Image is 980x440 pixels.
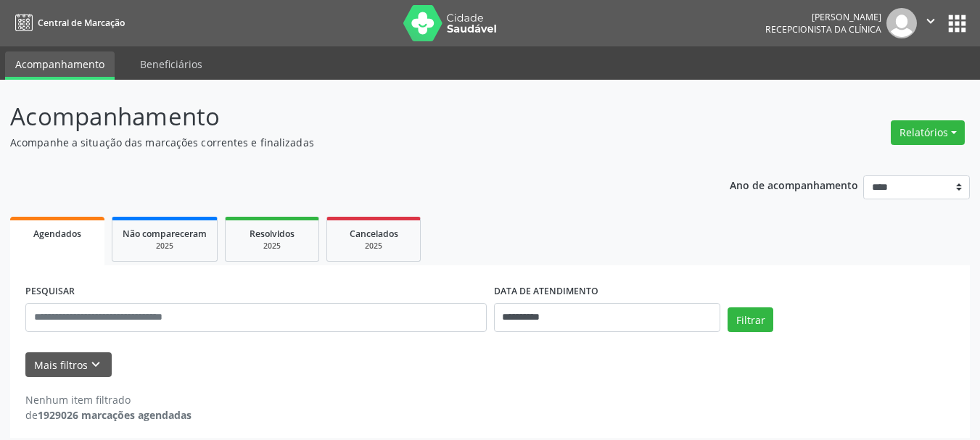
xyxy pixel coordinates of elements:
span: Central de Marcação [38,17,125,29]
span: Não compareceram [123,228,207,240]
a: Beneficiários [130,51,213,77]
button: apps [944,11,970,36]
button: Mais filtroskeyboard_arrow_down [25,352,112,378]
i:  [923,13,939,29]
label: PESQUISAR [25,281,75,303]
p: Ano de acompanhamento [730,175,858,194]
img: img [886,8,917,38]
span: Resolvidos [250,228,295,240]
div: [PERSON_NAME] [765,11,881,23]
a: Acompanhamento [5,51,115,80]
label: DATA DE ATENDIMENTO [494,281,598,303]
button: Relatórios [891,120,965,145]
div: de [25,407,192,423]
div: 2025 [123,241,207,252]
span: Agendados [33,228,81,240]
span: Recepcionista da clínica [765,23,881,36]
button: Filtrar [728,307,773,332]
strong: 1929026 marcações agendadas [38,408,192,422]
i: keyboard_arrow_down [88,357,104,373]
p: Acompanhe a situação das marcações correntes e finalizadas [10,135,682,150]
div: Nenhum item filtrado [25,392,192,407]
p: Acompanhamento [10,99,682,135]
div: 2025 [236,241,308,252]
button:  [917,8,944,38]
div: 2025 [337,241,410,252]
span: Cancelados [350,228,398,240]
a: Central de Marcação [10,11,125,35]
